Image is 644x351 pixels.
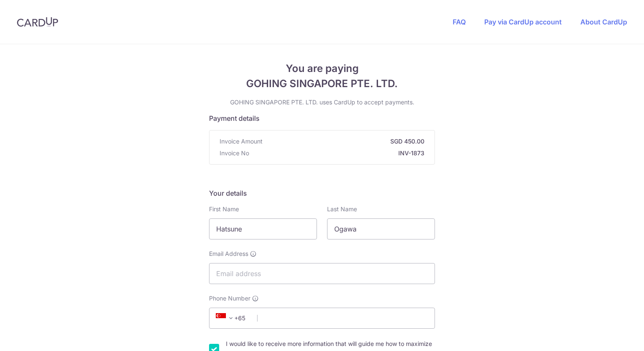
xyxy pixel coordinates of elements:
img: CardUp [17,17,58,27]
input: Email address [209,263,435,284]
a: Pay via CardUp account [484,18,562,26]
h5: Payment details [209,113,435,123]
span: You are paying [209,61,435,76]
span: Email Address [209,250,248,258]
a: FAQ [453,18,466,26]
a: About CardUp [580,18,627,26]
strong: SGD 450.00 [266,137,424,146]
label: Last Name [327,205,357,213]
span: +65 [216,313,236,323]
span: Invoice No [220,149,249,157]
input: Last name [327,218,435,239]
span: Invoice Amount [220,137,263,146]
label: First Name [209,205,239,213]
input: First name [209,218,317,239]
h5: Your details [209,188,435,198]
strong: INV-1873 [252,149,424,157]
p: GOHING SINGAPORE PTE. LTD. uses CardUp to accept payments. [209,98,435,106]
span: Phone Number [209,294,250,303]
span: +65 [213,313,251,323]
span: GOHING SINGAPORE PTE. LTD. [209,76,435,91]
